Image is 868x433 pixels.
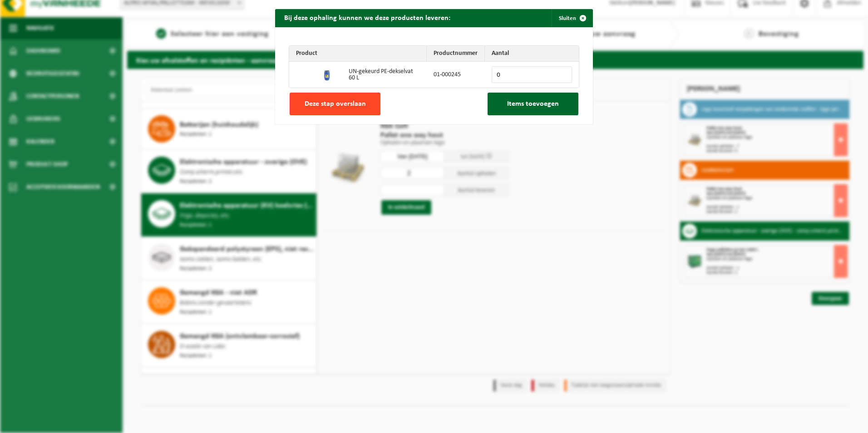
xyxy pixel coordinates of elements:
th: Aantal [485,46,579,62]
td: 01-000245 [427,62,485,88]
button: Items toevoegen [488,93,578,115]
h2: Bij deze ophaling kunnen we deze producten leveren: [275,9,459,26]
img: 01-000245 [321,67,335,81]
button: Sluiten [552,9,592,27]
td: UN-gekeurd PE-dekselvat 60 L [342,62,427,88]
button: Deze stap overslaan [290,93,380,115]
span: Items toevoegen [507,100,559,108]
th: Productnummer [427,46,485,62]
th: Product [289,46,427,62]
span: Deze stap overslaan [305,100,366,108]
